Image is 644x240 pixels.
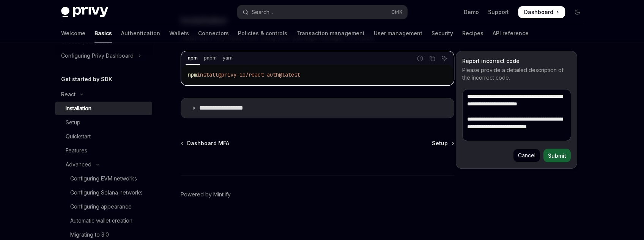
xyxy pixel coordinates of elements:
span: Submit [548,152,566,159]
a: Setup [432,140,453,147]
a: Features [55,144,152,157]
a: Dashboard [518,6,565,18]
a: Dashboard MFA [181,140,229,147]
div: Search... [252,8,273,17]
div: Quickstart [66,132,91,141]
div: Configuring appearance [70,202,132,211]
a: Policies & controls [238,24,287,42]
a: Demo [464,8,479,16]
span: npm [188,71,197,78]
a: Automatic wallet creation [55,214,152,227]
div: Migrating to 3.0 [70,230,109,239]
a: Support [488,8,509,16]
button: Ask AI [439,53,449,63]
a: Basics [94,24,112,42]
h5: Get started by SDK [61,75,112,84]
a: Configuring appearance [55,200,152,213]
span: @privy-io/react-auth@latest [218,71,300,78]
span: install [197,71,218,78]
a: Configuring EVM networks [55,172,152,185]
span: Report incorrect code [462,57,571,65]
div: Features [66,146,87,155]
button: Toggle Configuring Privy Dashboard section [55,49,152,63]
a: Quickstart [55,130,152,143]
a: Powered by Mintlify [181,191,231,198]
button: Report incorrect code [415,53,425,63]
div: Setup [66,118,80,127]
img: dark logo [61,7,108,17]
a: Security [431,24,453,42]
button: Toggle Advanced section [55,158,152,171]
a: Recipes [462,24,483,42]
a: API reference [493,24,529,42]
a: Transaction management [296,24,365,42]
span: Setup [432,140,448,147]
a: Welcome [61,24,85,42]
button: Toggle React section [55,88,152,101]
button: Submit [543,149,571,162]
div: Configuring Solana networks [70,188,143,197]
div: Configuring Privy Dashboard [61,51,134,60]
div: pnpm [202,53,219,63]
a: Setup [55,116,152,129]
span: Ctrl K [391,9,403,15]
a: Wallets [169,24,189,42]
div: Automatic wallet creation [70,216,132,225]
p: Please provide a detailed description of the incorrect code. [462,66,571,82]
div: Configuring EVM networks [70,174,137,183]
button: Open search [237,5,407,19]
span: Dashboard [524,8,553,16]
a: Connectors [198,24,229,42]
div: npm [186,53,200,63]
div: Advanced [66,160,91,169]
button: Toggle dark mode [571,6,583,18]
button: Copy the contents from the code block [427,53,437,63]
div: React [61,90,76,99]
button: Cancel [513,149,540,162]
a: User management [374,24,422,42]
a: Configuring Solana networks [55,186,152,199]
a: Installation [55,102,152,115]
div: yarn [220,53,235,63]
div: Installation [66,104,91,113]
a: Authentication [121,24,160,42]
span: Dashboard MFA [187,140,229,147]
